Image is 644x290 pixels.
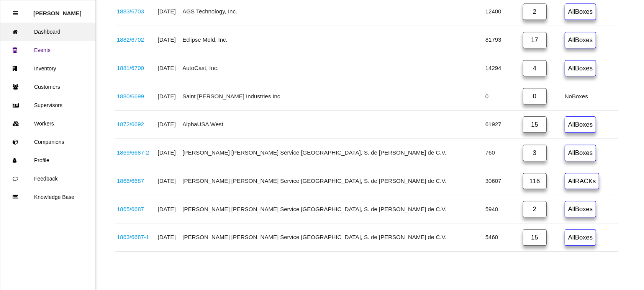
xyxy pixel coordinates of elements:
a: 2 [523,201,547,217]
a: AllBoxes [565,32,596,48]
a: 15 [523,229,547,246]
a: Customers [0,78,95,96]
td: 61927 [483,111,521,139]
td: [DATE] [156,54,181,82]
td: 14294 [483,54,521,82]
a: AllBoxes [565,60,596,77]
td: 5940 [483,195,521,223]
td: [PERSON_NAME] [PERSON_NAME] Service [GEOGRAPHIC_DATA], S. de [PERSON_NAME] de C.V. [180,223,483,252]
td: 760 [483,138,521,167]
td: Eclipse Mold, Inc. [180,26,483,54]
div: NA1304-01 [117,120,154,129]
div: 68546289AB (@ CMAC/Brownstown) [117,205,154,214]
div: 68546289AB (@ Magna AIM) [117,177,154,186]
td: [PERSON_NAME] [PERSON_NAME] Service [GEOGRAPHIC_DATA], S. de [PERSON_NAME] de C.V. [180,195,483,223]
td: AlphaUSA West [180,111,483,139]
a: AllBoxes [565,3,596,20]
td: [DATE] [156,223,181,252]
a: 4 [523,60,547,77]
td: [DATE] [156,195,181,223]
a: 0 [523,88,547,104]
div: 68534275AA / 68534276AA / 68534280AA / 68534281AA [117,92,154,101]
a: Feedback [0,169,95,188]
td: 5460 [483,223,521,252]
div: Close [13,4,18,23]
a: 1882/6702 [117,36,144,43]
td: 0 [483,82,521,111]
td: [DATE] [156,82,181,111]
a: 1872/6692 [117,121,144,127]
a: 1881/6700 [117,65,144,71]
a: Inventory [0,59,95,78]
div: 2002033 (Louver) [117,7,154,16]
a: Companions [0,133,95,151]
td: [DATE] [156,111,181,139]
a: AllBoxes [565,145,596,161]
div: U-30904-304 (31020AA) [117,64,154,73]
div: PLJ6B-S025B14-AA, PLJ6B-S025B15-AA [117,36,154,44]
a: AllBoxes [565,229,596,246]
a: Supervisors [0,96,95,114]
a: 3 [523,145,547,161]
a: AllRACKs [565,173,599,189]
a: Knowledge Base [0,188,95,206]
a: AllBoxes [565,201,596,217]
a: 1865/6687 [117,206,144,212]
a: Profile [0,151,95,169]
a: Events [0,41,95,59]
a: 15 [523,116,547,133]
td: [DATE] [156,138,181,167]
a: 1869/6687-2 [117,149,149,156]
p: Rosie Blandino [33,4,82,16]
a: 116 [523,173,547,189]
td: 30607 [483,167,521,195]
td: [DATE] [156,167,181,195]
a: 17 [523,32,547,48]
a: 1866/6687 [117,178,144,184]
a: 1863/6687-1 [117,234,149,240]
td: [PERSON_NAME] [PERSON_NAME] Service [GEOGRAPHIC_DATA], S. de [PERSON_NAME] de C.V. [180,138,483,167]
td: [DATE] [156,26,181,54]
a: AllBoxes [565,116,596,133]
td: 81793 [483,26,521,54]
td: No Boxes [563,82,618,111]
td: [PERSON_NAME] [PERSON_NAME] Service [GEOGRAPHIC_DATA], S. de [PERSON_NAME] de C.V. [180,167,483,195]
div: 68546289AB (@ Magna AIM) [117,233,154,242]
a: Workers [0,114,95,133]
a: 2 [523,3,547,20]
a: 1880/6699 [117,93,144,99]
td: AutoCast, Inc. [180,54,483,82]
a: 1883/6703 [117,8,144,15]
td: Saint [PERSON_NAME] Industries Inc [180,82,483,111]
a: Dashboard [0,23,95,41]
div: 68546289AB (@ Magna AIM) [117,148,154,157]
